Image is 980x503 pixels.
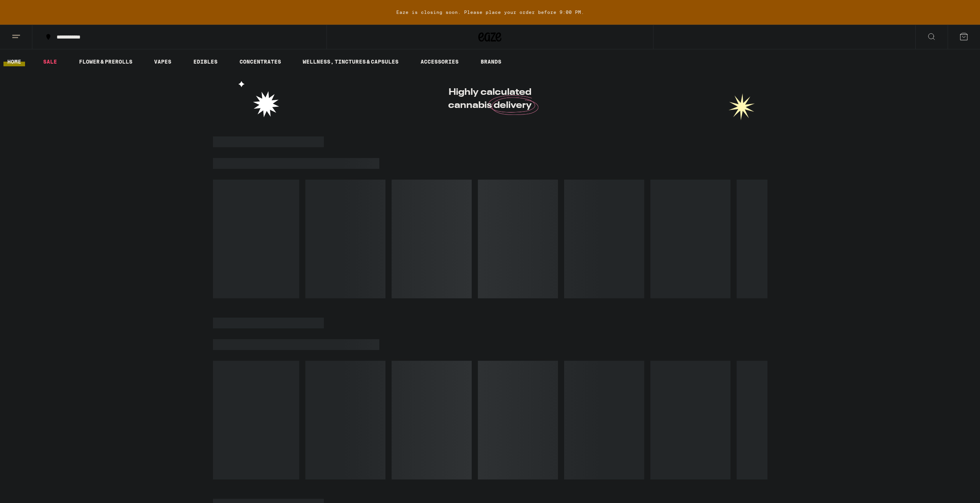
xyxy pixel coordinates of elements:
button: BRANDS [477,57,505,66]
a: CONCENTRATES [236,57,285,66]
a: WELLNESS, TINCTURES & CAPSULES [299,57,402,66]
h1: Highly calculated cannabis delivery [427,86,554,112]
a: EDIBLES [189,57,221,66]
a: SALE [39,57,61,66]
a: VAPES [150,57,175,66]
a: ACCESSORIES [417,57,462,66]
a: HOME [3,57,25,66]
a: FLOWER & PREROLLS [75,57,136,66]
